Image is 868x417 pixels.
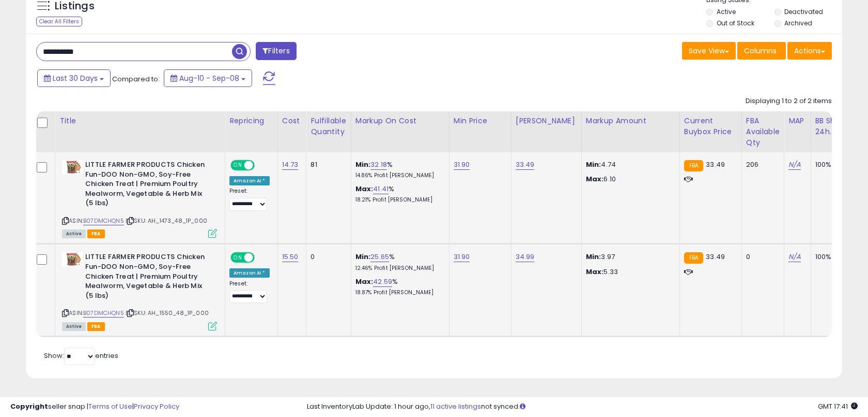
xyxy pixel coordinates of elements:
button: Filters [256,42,296,60]
button: Actions [787,42,832,60]
span: ON [231,161,244,170]
div: ASIN: [62,252,217,329]
div: % [355,184,441,204]
div: Fulfillable Quantity [311,116,346,137]
p: 5.33 [586,267,672,277]
button: Save View [682,42,736,60]
span: FBA [87,229,105,238]
strong: Max: [586,267,604,277]
div: 0 [311,252,343,262]
div: % [355,160,441,179]
div: Amazon AI * [229,176,270,185]
a: N/A [788,160,801,170]
div: ASIN: [62,160,217,237]
img: 41gF06L3E7L._SL40_.jpg [62,160,83,174]
b: Min: [355,160,371,169]
div: % [355,277,441,296]
small: FBA [684,252,703,264]
p: 3.97 [586,252,672,262]
span: Last 30 Days [53,73,98,83]
a: 41.41 [373,184,389,194]
a: 25.65 [370,252,389,262]
strong: Copyright [10,401,48,411]
a: 11 active listings [430,401,481,411]
a: 31.90 [454,160,470,170]
label: Deactivated [784,7,823,16]
div: % [355,252,441,271]
div: BB Share 24h. [815,116,853,137]
span: All listings currently available for purchase on Amazon [62,229,86,238]
div: 100% [815,160,849,169]
div: Clear All Filters [36,17,82,26]
a: 32.18 [370,160,387,170]
small: FBA [684,160,703,171]
a: 34.99 [516,252,535,262]
div: Preset: [229,280,270,304]
a: B07DMCHQN5 [83,217,124,225]
span: Aug-10 - Sep-08 [179,73,239,83]
div: Markup on Cost [355,116,445,126]
span: | SKU: AH_1550_48_1P_000 [126,309,209,317]
span: All listings currently available for purchase on Amazon [62,322,86,331]
a: 15.50 [282,252,299,262]
div: 0 [746,252,776,262]
p: 12.46% Profit [PERSON_NAME] [355,265,441,272]
span: Show: entries [44,351,118,361]
div: Cost [282,116,302,126]
b: Max: [355,277,374,286]
a: Terms of Use [88,401,132,411]
th: The percentage added to the cost of goods (COGS) that forms the calculator for Min & Max prices. [351,111,449,152]
a: Privacy Policy [134,401,179,411]
span: 2025-10-9 17:41 GMT [818,401,858,411]
p: 14.86% Profit [PERSON_NAME] [355,172,441,179]
button: Columns [737,42,786,60]
strong: Max: [586,174,604,184]
div: Amazon AI * [229,268,270,278]
a: 14.73 [282,160,299,170]
b: LITTLE FARMER PRODUCTS Chicken Fun-DOO Non-GMO, Soy-Free Chicken Treat | Premium Poultry Mealworm... [85,252,211,303]
button: Last 30 Days [37,69,111,87]
div: Current Buybox Price [684,116,737,137]
span: ON [231,253,244,262]
a: 42.59 [373,277,392,287]
a: 33.49 [516,160,535,170]
p: 6.10 [586,175,672,184]
div: 206 [746,160,776,169]
strong: Min: [586,252,601,262]
span: FBA [87,322,105,331]
div: 100% [815,252,849,262]
button: Aug-10 - Sep-08 [164,69,252,87]
label: Archived [784,19,812,27]
b: LITTLE FARMER PRODUCTS Chicken Fun-DOO Non-GMO, Soy-Free Chicken Treat | Premium Poultry Mealworm... [85,160,211,211]
a: 31.90 [454,252,470,262]
div: MAP [788,116,806,126]
span: Compared to: [112,74,160,84]
label: Out of Stock [717,19,754,27]
span: Columns [744,46,777,56]
span: OFF [253,253,270,262]
div: Repricing [229,116,273,126]
div: Markup Amount [586,116,675,126]
a: N/A [788,252,801,262]
div: Preset: [229,188,270,211]
div: 81 [311,160,343,169]
div: [PERSON_NAME] [516,116,577,126]
p: 18.21% Profit [PERSON_NAME] [355,196,441,204]
label: Active [717,7,736,16]
div: Displaying 1 to 2 of 2 items [746,96,832,106]
div: Min Price [454,116,507,126]
span: 33.49 [706,160,725,169]
div: Title [59,116,221,126]
b: Max: [355,184,374,194]
b: Min: [355,252,371,262]
span: | SKU: AH_1473_48_1P_000 [126,217,207,225]
span: 33.49 [706,252,725,262]
div: seller snap | | [10,402,179,412]
strong: Min: [586,160,601,169]
a: B07DMCHQN5 [83,309,124,318]
p: 4.74 [586,160,672,169]
p: 18.87% Profit [PERSON_NAME] [355,289,441,296]
div: FBA Available Qty [746,116,780,148]
img: 41gF06L3E7L._SL40_.jpg [62,252,83,266]
div: Last InventoryLab Update: 1 hour ago, not synced. [307,402,858,412]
